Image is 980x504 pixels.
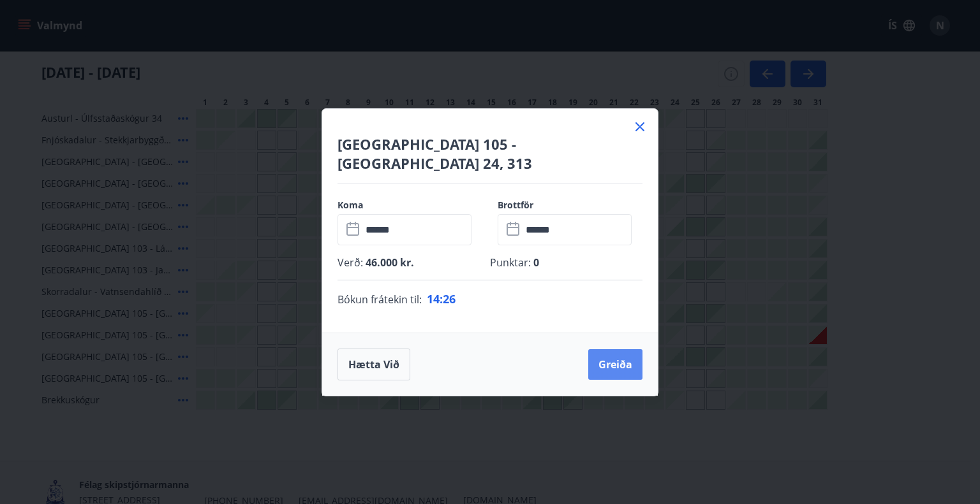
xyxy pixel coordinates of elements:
[443,291,456,306] span: 26
[363,256,414,270] span: 46.000 kr.
[338,349,410,380] button: Hætta við
[338,256,490,270] p: Verð :
[338,199,482,212] label: Koma
[338,292,422,307] span: Bókun frátekin til :
[498,199,642,212] label: Brottför
[588,349,642,380] button: Greiða
[338,134,642,173] h4: [GEOGRAPHIC_DATA] 105 - [GEOGRAPHIC_DATA] 24, 313
[427,291,443,306] span: 14 :
[531,256,539,270] span: 0
[490,256,642,270] p: Punktar :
